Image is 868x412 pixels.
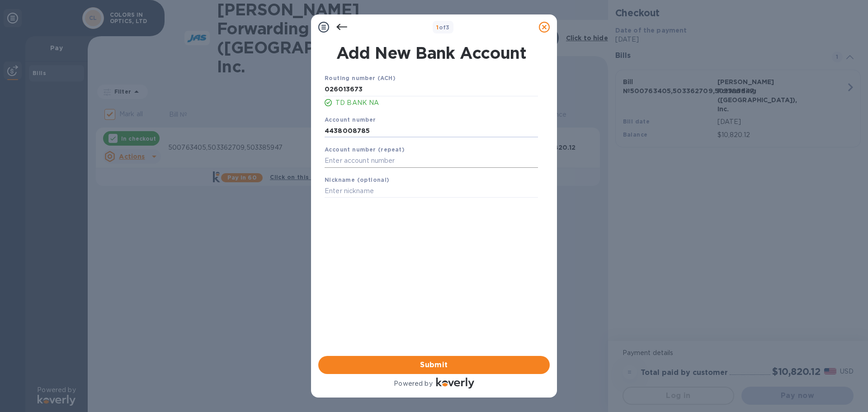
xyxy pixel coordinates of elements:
span: 1 [436,24,439,31]
b: Routing number (ACH) [325,75,396,81]
input: Enter routing number [325,83,538,96]
img: Logo [436,378,474,388]
b: Account number (repeat) [325,146,405,153]
input: Enter account number [325,154,538,168]
b: Nickname (optional) [325,176,390,183]
p: Powered by [394,379,432,388]
input: Enter nickname [325,185,538,198]
b: of 3 [436,24,450,31]
b: Account number [325,116,376,123]
button: Submit [318,356,550,374]
span: Submit [325,360,542,370]
p: TD BANK NA [335,98,538,108]
input: Enter account number [325,124,538,137]
h1: Add New Bank Account [319,43,543,62]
